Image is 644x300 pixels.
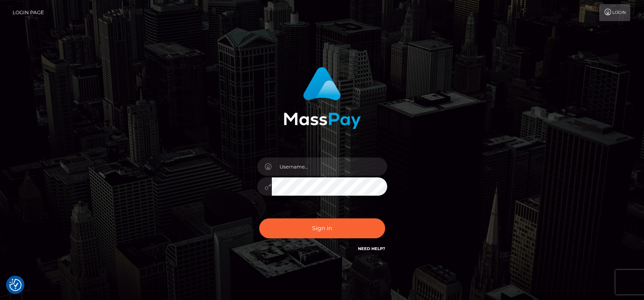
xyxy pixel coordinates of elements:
img: Revisit consent button [9,279,22,291]
button: Sign in [259,218,385,238]
button: Consent Preferences [9,279,22,291]
a: Login [599,4,630,21]
img: MassPay Login [284,67,361,129]
a: Login Page [13,4,44,21]
a: Need Help? [358,246,385,251]
input: Username... [272,158,387,176]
